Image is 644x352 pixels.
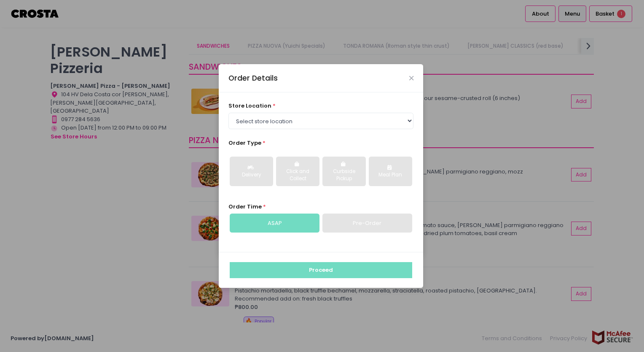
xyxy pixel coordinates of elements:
[409,76,413,80] button: Close
[282,168,314,183] div: Click and Collect
[228,73,278,84] div: Order Details
[230,262,412,278] button: Proceed
[228,102,271,110] span: store location
[228,139,261,147] span: Order Type
[236,171,267,179] div: Delivery
[375,171,406,179] div: Meal Plan
[328,168,360,183] div: Curbside Pickup
[228,203,262,211] span: Order Time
